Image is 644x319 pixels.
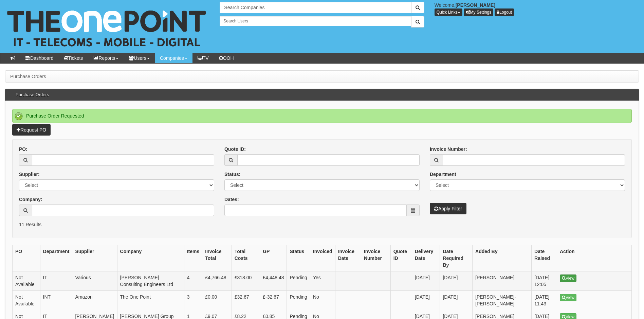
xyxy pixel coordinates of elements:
label: Company: [19,196,42,203]
td: Pending [287,291,310,310]
li: Purchase Orders [10,73,46,80]
h3: Purchase Orders [12,89,52,101]
b: [PERSON_NAME] [456,2,495,8]
div: Purchase Order Requested [12,109,632,123]
label: Department [430,171,456,178]
td: [DATE] [440,271,473,291]
a: Tickets [59,53,88,63]
input: Search Companies [220,2,411,13]
td: [DATE] [412,291,440,310]
td: 3 [184,291,202,310]
td: The One Point [117,291,184,310]
td: INT [40,291,72,310]
label: Status: [224,171,240,178]
td: [PERSON_NAME] [473,271,532,291]
td: [PERSON_NAME] Consulting Engineers Ltd [117,271,184,291]
button: Quick Links [435,8,462,16]
td: Amazon [72,291,117,310]
td: £0.00 [202,291,232,310]
td: Pending [287,271,310,291]
td: [DATE] [412,271,440,291]
button: Apply Filter [430,203,466,214]
th: Quote ID [390,245,412,271]
td: [DATE] 11:43 [532,291,557,310]
th: Added By [473,245,532,271]
a: Reports [88,53,124,63]
a: Logout [495,8,514,16]
td: £4,448.48 [260,271,287,291]
td: [DATE] 12:05 [532,271,557,291]
td: £4,766.48 [202,271,232,291]
th: Department [40,245,72,271]
td: £-32.67 [260,291,287,310]
td: Not Available [13,291,40,310]
td: Various [72,271,117,291]
label: Supplier: [19,171,40,178]
label: Invoice Number: [430,146,467,153]
th: Invoiced [310,245,335,271]
a: Companies [155,53,192,63]
th: Status [287,245,310,271]
label: Dates: [224,196,239,203]
th: Date Required By [440,245,473,271]
a: View [560,274,576,282]
td: £318.00 [232,271,260,291]
th: Supplier [72,245,117,271]
td: [DATE] [440,291,473,310]
th: PO [13,245,40,271]
th: Date Raised [532,245,557,271]
th: Company [117,245,184,271]
p: 11 Results [19,221,625,228]
th: Invoice Total [202,245,232,271]
label: PO: [19,146,27,153]
label: Quote ID: [224,146,246,153]
div: Welcome, [429,2,644,16]
th: Invoice Date [335,245,361,271]
td: Not Available [13,271,40,291]
td: [PERSON_NAME]-[PERSON_NAME] [473,291,532,310]
a: Dashboard [20,53,59,63]
th: Total Costs [232,245,260,271]
a: Users [124,53,155,63]
td: No [310,291,335,310]
td: £32.67 [232,291,260,310]
td: IT [40,271,72,291]
th: Invoice Number [361,245,390,271]
a: Request PO [12,124,51,136]
th: GP [260,245,287,271]
a: TV [192,53,214,63]
input: Search Users [220,16,411,26]
a: OOH [214,53,239,63]
td: Yes [310,271,335,291]
a: View [560,294,576,301]
th: Delivery Date [412,245,440,271]
a: My Settings [464,8,494,16]
td: 4 [184,271,202,291]
th: Action [557,245,632,271]
th: Items [184,245,202,271]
